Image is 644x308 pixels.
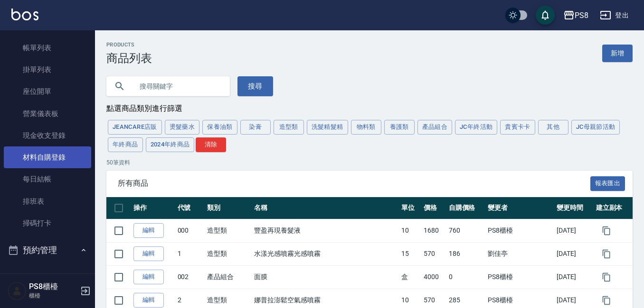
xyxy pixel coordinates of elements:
[252,197,399,219] th: 名稱
[8,281,27,300] img: Person
[590,178,625,187] a: 報表匯出
[485,219,554,242] td: PS8櫃檯
[4,146,91,168] a: 材料自購登錄
[146,137,195,152] button: 2024年終商品
[106,158,633,167] p: 50 筆資料
[485,265,554,289] td: PS8櫃檯
[536,6,555,25] button: save
[485,242,554,265] td: 劉佳亭
[4,81,91,102] a: 座位開單
[4,37,91,59] a: 帳單列表
[399,265,421,289] td: 盒
[175,265,205,289] td: 002
[175,197,205,219] th: 代號
[252,242,399,265] td: 水漾光感噴霧光感噴霧
[351,120,381,135] button: 物料類
[554,219,593,242] td: [DATE]
[602,45,633,62] a: 新增
[399,242,421,265] td: 15
[575,9,588,21] div: PS8
[421,197,446,219] th: 價格
[596,7,633,24] button: 登出
[4,238,91,263] button: 預約管理
[252,265,399,289] td: 面膜
[205,197,252,219] th: 類別
[196,137,226,152] button: 清除
[106,42,152,48] h2: Products
[421,265,446,289] td: 4000
[29,282,77,291] h5: PS8櫃檯
[205,265,252,289] td: 產品組合
[4,59,91,81] a: 掛單列表
[417,120,453,135] button: 產品組合
[554,242,593,265] td: [DATE]
[106,104,633,114] div: 點選商品類別進行篩選
[202,120,237,135] button: 保養油類
[4,168,91,190] a: 每日結帳
[571,120,620,135] button: JC母親節活動
[252,219,399,242] td: 豐盈再現養髮液
[4,103,91,125] a: 營業儀表板
[446,242,485,265] td: 186
[237,76,273,96] button: 搜尋
[446,197,485,219] th: 自購價格
[554,265,593,289] td: [DATE]
[446,219,485,242] td: 760
[29,291,77,300] p: 櫃檯
[4,125,91,146] a: 現金收支登錄
[131,197,175,219] th: 操作
[455,120,497,135] button: JC年終活動
[4,190,91,212] a: 排班表
[4,212,91,234] a: 掃碼打卡
[446,265,485,289] td: 0
[399,197,421,219] th: 單位
[205,219,252,242] td: 造型類
[118,179,590,188] span: 所有商品
[175,242,205,265] td: 1
[133,73,222,99] input: 搜尋關鍵字
[307,120,348,135] button: 洗髮精髮精
[205,242,252,265] td: 造型類
[421,242,446,265] td: 570
[133,293,164,308] a: 編輯
[485,197,554,219] th: 變更者
[4,266,91,288] a: 預約管理
[133,223,164,238] a: 編輯
[11,9,38,20] img: Logo
[106,52,152,65] h3: 商品列表
[594,197,633,219] th: 建立副本
[274,120,304,135] button: 造型類
[421,219,446,242] td: 1680
[538,120,568,135] button: 其他
[590,176,625,191] button: 報表匯出
[133,246,164,261] a: 編輯
[133,270,164,284] a: 編輯
[384,120,415,135] button: 養護類
[240,120,271,135] button: 染膏
[500,120,535,135] button: 貴賓卡卡
[554,197,593,219] th: 變更時間
[108,137,143,152] button: 年終商品
[559,6,592,25] button: PS8
[399,219,421,242] td: 10
[108,120,162,135] button: JeanCare店販
[165,120,200,135] button: 燙髮藥水
[175,219,205,242] td: 000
